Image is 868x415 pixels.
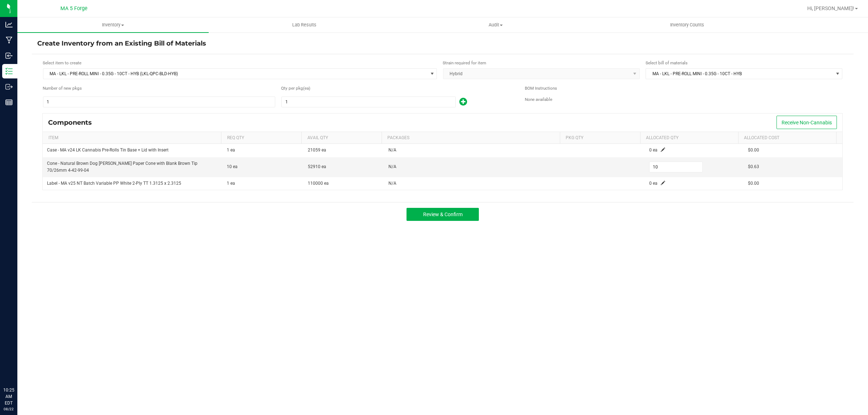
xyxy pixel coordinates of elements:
span: Quantity per package (ea) [281,85,303,92]
inline-svg: Outbound [5,83,13,90]
span: Add new output [456,101,467,106]
div: Components [48,119,97,127]
span: Receive Non-Cannabis [782,120,832,125]
span: (ea) [303,85,310,92]
span: BOM Instructions [525,86,557,91]
a: Lab Results [209,17,400,33]
a: Inventory [17,17,209,33]
span: MA - LKL - PRE-ROLL MINI - 0.35G - 10CT - HYB [646,69,833,79]
span: $0.00 [748,181,759,186]
span: MA - LKL - PRE-ROLL MINI - 0.35G - 10CT - HYB (LKL-QPC-BLD-HYB) [43,69,427,79]
span: Lab Results [282,22,326,28]
span: 52910 ea [308,164,326,169]
inline-svg: Inventory [5,68,13,75]
span: N/A [388,164,396,169]
inline-svg: Analytics [5,21,13,28]
span: MA 5 Forge [60,5,88,12]
span: $0.63 [748,164,759,169]
th: Req Qty [221,132,301,144]
span: Number of new packages to create [43,85,82,92]
button: Review & Confirm [407,208,479,221]
th: Packages [382,132,560,144]
p: 10:25 AM EDT [3,387,14,406]
h4: Create Inventory from an Existing Bill of Materials [37,39,848,48]
inline-svg: Reports [5,99,13,106]
span: 1 ea [227,181,235,186]
span: 1 ea [227,147,235,153]
th: Avail Qty [301,132,382,144]
span: Audit [400,22,591,28]
span: 0 ea [649,147,658,153]
span: Review & Confirm [423,211,463,217]
span: Inventory [17,22,209,28]
a: Inventory Counts [592,17,783,33]
a: Audit [400,17,591,33]
th: Item [43,132,221,144]
span: N/A [388,147,396,153]
th: Pkg Qty [560,132,640,144]
span: Select bill of materials [646,60,688,65]
span: 110000 ea [308,181,329,186]
span: 21059 ea [308,147,326,153]
th: Allocated Qty [640,132,738,144]
span: None available [525,97,552,102]
span: Strain required for item [443,60,486,65]
span: 10 ea [227,164,238,169]
span: 0 ea [649,181,658,186]
inline-svg: Inbound [5,52,13,59]
span: N/A [388,181,396,186]
p: 08/22 [3,406,14,412]
button: Receive Non-Cannabis [776,116,837,129]
span: Cone - Natural Brown Dog [PERSON_NAME] Paper Cone with Blank Brown Tip 70/26mm 4-42-99-04 [47,161,197,173]
span: Case - MA v24 LK Cannabis Pre-Rolls Tin Base + Lid with Insert [47,147,169,153]
span: Inventory Counts [660,22,714,28]
span: $0.00 [748,147,759,153]
span: Hi, [PERSON_NAME]! [807,5,854,11]
span: Select item to create [43,60,81,65]
inline-svg: Manufacturing [5,37,13,44]
th: Allocated Cost [738,132,836,144]
iframe: Resource center [7,357,29,379]
span: Label - MA v25 NT Batch Variable PP White 2-Ply TT 1.3125 x 2.3125 [47,181,181,186]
